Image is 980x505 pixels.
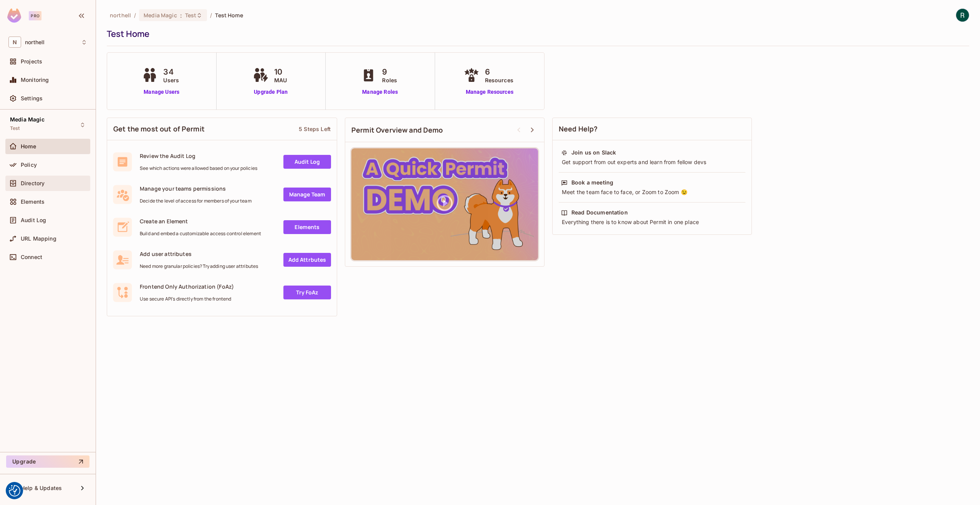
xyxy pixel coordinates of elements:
[21,199,45,205] span: Elements
[351,125,443,135] span: Permit Overview and Demo
[462,88,517,96] a: Manage Resources
[163,66,179,78] span: 34
[140,231,261,237] span: Build and embed a customizable access control element
[9,485,20,497] button: Consent Preferences
[21,95,43,101] span: Settings
[561,188,743,196] div: Meet the team face to face, or Zoom to Zoom 😉
[283,155,331,169] a: Audit Log
[283,220,331,234] a: Elements
[359,88,401,96] a: Manage Roles
[21,254,42,260] span: Connect
[140,283,234,290] span: Frontend Only Authorization (FoAz)
[21,180,45,186] span: Directory
[185,12,197,19] span: Test
[21,58,42,65] span: Projects
[140,152,257,159] span: Review the Audit Log
[140,263,258,269] span: Need more granular policies? Try adding user attributes
[134,12,136,19] li: /
[21,236,56,242] span: URL Mapping
[21,485,62,491] span: Help & Updates
[210,12,212,19] li: /
[10,116,45,123] span: Media Magic
[561,158,743,166] div: Get support from out experts and learn from fellow devs
[8,37,21,48] span: N
[283,286,331,299] a: Try FoAz
[571,179,613,186] div: Book a meeting
[274,76,287,84] span: MAU
[25,39,45,45] span: Workspace: northell
[571,209,628,216] div: Read Documentation
[299,125,331,133] div: 5 Steps Left
[274,66,287,78] span: 10
[559,124,598,134] span: Need Help?
[140,185,252,192] span: Manage your teams permissions
[140,296,234,302] span: Use secure API's directly from the frontend
[382,66,397,78] span: 9
[571,149,616,156] div: Join us on Slack
[163,76,179,84] span: Users
[140,165,257,171] span: See which actions were allowed based on your policies
[21,143,36,150] span: Home
[215,12,243,19] span: Test Home
[7,8,21,23] img: SReyMgAAAABJRU5ErkJggg==
[29,11,41,20] div: Pro
[107,28,965,40] div: Test Home
[140,88,183,96] a: Manage Users
[485,66,513,78] span: 6
[144,12,177,19] span: Media Magic
[283,188,331,201] a: Manage Team
[9,485,20,497] img: Revisit consent button
[21,162,37,168] span: Policy
[956,9,969,22] img: Rita O’Toole
[10,125,20,131] span: Test
[251,88,291,96] a: Upgrade Plan
[21,217,46,223] span: Audit Log
[561,218,743,226] div: Everything there is to know about Permit in one place
[382,76,397,84] span: Roles
[140,198,252,204] span: Decide the level of access for members of your team
[140,218,261,225] span: Create an Element
[21,77,49,83] span: Monitoring
[140,250,258,257] span: Add user attributes
[485,76,513,84] span: Resources
[6,455,89,468] button: Upgrade
[180,12,182,18] span: :
[113,124,205,134] span: Get the most out of Permit
[110,12,131,19] span: the active workspace
[283,253,331,267] a: Add Attrbutes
